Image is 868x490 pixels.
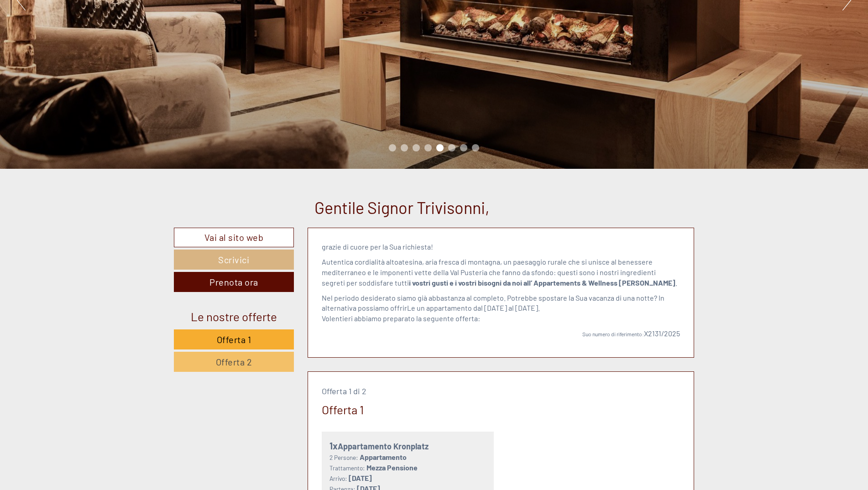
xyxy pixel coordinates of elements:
[322,401,364,418] div: Offerta 1
[329,439,486,453] div: Appartamento Kronplatz
[582,331,644,337] span: Suo numero di riferimento:
[322,328,680,339] p: X2131/2025
[14,44,135,51] small: 20:18
[174,250,294,270] a: Scrivici
[7,25,140,52] div: Buon giorno, come possiamo aiutarla?
[329,440,338,451] b: 1x
[314,198,490,217] h1: Gentile Signor Trivisonni,
[329,474,347,482] small: Arrivo:
[366,463,418,472] b: Mezza Pensione
[322,257,680,288] p: Autentica cordialità altoatesina, aria fresca di montagna, un paesaggio rurale che si unisce al b...
[322,386,366,396] span: Offerta 1 di 2
[409,278,675,287] strong: i vostri gusti e i vostri bisogni da noi all’ Appartements & Wellness [PERSON_NAME]
[161,7,198,22] div: giovedì
[329,464,365,472] small: Trattamento:
[322,242,680,252] p: grazie di cuore per la Sua richiesta!
[329,454,358,461] small: 2 Persone:
[174,308,294,325] div: Le nostre offerte
[360,453,407,461] b: Appartamento
[14,26,135,34] div: Appartements & Wellness [PERSON_NAME]
[311,236,359,256] button: Invia
[322,293,680,324] p: Nel periodo desiderato siamo già abbastanza al completo. Potrebbe spostare la Sua vacanza di una ...
[349,474,372,482] b: [DATE]
[216,356,252,367] span: Offerta 2
[174,272,294,292] a: Prenota ora
[217,334,251,345] span: Offerta 1
[174,228,294,247] a: Vai al sito web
